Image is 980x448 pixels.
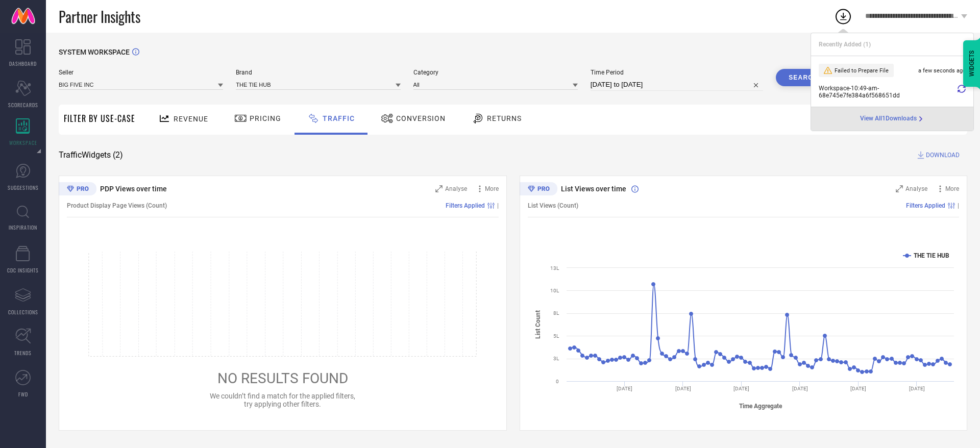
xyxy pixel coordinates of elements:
[553,333,559,339] text: 5L
[64,112,135,125] span: Filter By Use-Case
[550,265,559,271] text: 13L
[497,202,499,209] span: |
[59,48,130,56] span: SYSTEM WORKSPACE
[550,288,559,293] text: 10L
[914,252,949,259] text: THE TIE HUB
[485,185,499,192] span: More
[945,185,959,192] span: More
[534,310,541,339] tspan: List Count
[918,67,966,74] span: a few seconds ago
[250,114,281,122] span: Pricing
[819,85,955,99] span: Workspace - 10:49-am - 68e745e7fe384a6f568651dd
[396,114,446,122] span: Conversion
[819,41,871,48] span: Recently Added ( 1 )
[850,386,866,391] text: [DATE]
[834,7,852,26] div: Open download list
[860,115,917,123] span: View All 1 Downloads
[926,150,960,160] span: DOWNLOAD
[739,403,782,410] tspan: Time Aggregate
[733,386,749,391] text: [DATE]
[14,349,32,357] span: TRENDS
[59,150,123,160] span: Traffic Widgets ( 2 )
[435,185,443,192] svg: Zoom
[174,115,208,123] span: Revenue
[9,139,37,146] span: WORKSPACE
[792,386,807,391] text: [DATE]
[958,85,966,99] div: Retry
[591,69,763,76] span: Time Period
[8,308,38,316] span: COLLECTIONS
[236,69,400,76] span: Brand
[487,114,522,122] span: Returns
[906,202,945,209] span: Filters Applied
[896,185,903,192] svg: Zoom
[776,69,831,86] button: Search
[67,202,167,209] span: Product Display Page Views (Count)
[9,223,37,231] span: INSPIRATION
[59,69,223,76] span: Seller
[59,6,140,27] span: Partner Insights
[553,356,559,361] text: 3L
[18,390,28,398] span: FWD
[860,115,925,123] div: Open download page
[556,379,559,384] text: 0
[9,60,37,67] span: DASHBOARD
[445,185,467,192] span: Analyse
[520,182,557,197] div: Premium
[323,114,355,122] span: Traffic
[958,202,959,209] span: |
[217,370,348,387] span: NO RESULTS FOUND
[100,185,167,193] span: PDP Views over time
[210,392,355,408] span: We couldn’t find a match for the applied filters, try applying other filters.
[7,266,39,274] span: CDC INSIGHTS
[8,184,39,191] span: SUGGESTIONS
[860,115,925,123] a: View All1Downloads
[561,185,626,193] span: List Views over time
[905,185,927,192] span: Analyse
[59,182,96,197] div: Premium
[528,202,578,209] span: List Views (Count)
[591,79,763,91] input: Select time period
[617,386,632,391] text: [DATE]
[675,386,691,391] text: [DATE]
[835,67,889,74] span: Failed to Prepare File
[8,101,38,109] span: SCORECARDS
[413,69,578,76] span: Category
[909,386,924,391] text: [DATE]
[553,310,559,316] text: 8L
[446,202,485,209] span: Filters Applied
